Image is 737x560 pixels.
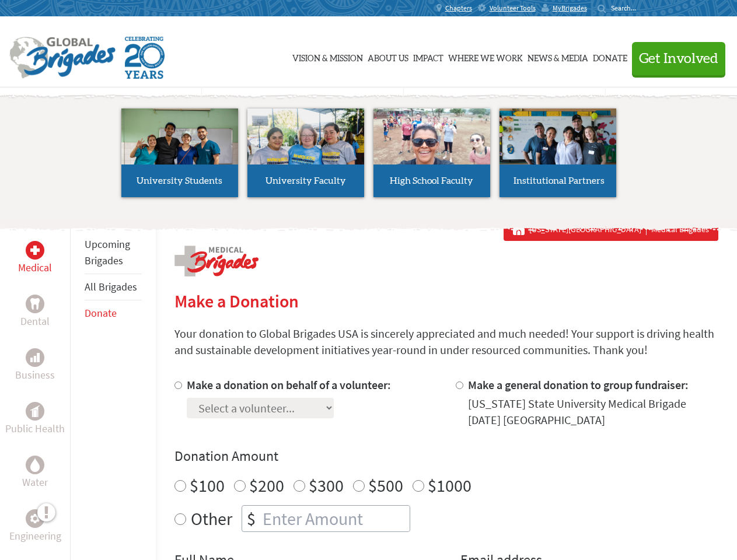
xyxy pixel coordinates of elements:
[121,108,238,186] img: menu_brigades_submenu_1.jpg
[190,474,225,496] label: $100
[174,325,718,358] p: Your donation to Global Brigades USA is sincerely appreciated and much needed! Your support is dr...
[85,274,142,300] li: All Brigades
[85,306,117,320] a: Donate
[448,27,523,86] a: Where We Work
[85,280,137,293] a: All Brigades
[26,241,44,260] div: Medical
[428,474,471,496] label: $1000
[5,402,65,437] a: Public HealthPublic Health
[247,108,364,197] a: University Faculty
[18,260,52,276] p: Medical
[26,509,44,528] div: Engineering
[22,456,48,491] a: WaterWater
[249,474,284,496] label: $200
[514,176,605,185] span: Institutional Partners
[30,353,40,362] img: Business
[553,3,587,13] span: MyBrigades
[368,474,403,496] label: $500
[500,108,616,197] a: Institutional Partners
[309,474,344,496] label: $300
[20,295,50,330] a: DentalDental
[260,506,410,531] input: Enter Amount
[85,300,142,326] li: Donate
[373,108,490,197] a: High School Faculty
[187,377,391,392] label: Make a donation on behalf of a volunteer:
[18,241,52,276] a: MedicalMedical
[368,27,408,86] a: About Us
[30,405,40,417] img: Public Health
[500,108,616,186] img: menu_brigades_submenu_4.jpg
[445,3,472,13] span: Chapters
[26,295,44,313] div: Dental
[373,108,490,165] img: menu_brigades_submenu_3.jpg
[242,506,260,531] div: $
[468,377,689,392] label: Make a general donation to group fundraiser:
[611,3,644,12] input: Search...
[174,290,718,311] h2: Make a Donation
[490,3,536,13] span: Volunteer Tools
[125,37,165,79] img: Global Brigades Celebrating 20 Years
[632,42,725,75] button: Get Involved
[20,313,50,330] p: Dental
[15,348,55,383] a: BusinessBusiness
[191,505,232,532] label: Other
[174,447,718,466] h4: Donation Amount
[292,27,363,86] a: Vision & Mission
[22,474,48,491] p: Water
[121,108,238,197] a: University Students
[174,246,259,276] img: logo-medical.png
[26,348,44,367] div: Business
[30,246,40,255] img: Medical
[26,402,44,421] div: Public Health
[85,232,142,274] li: Upcoming Brigades
[247,108,364,187] img: menu_brigades_submenu_2.jpg
[137,176,222,185] span: University Students
[528,27,588,86] a: News & Media
[413,27,443,86] a: Impact
[390,176,473,185] span: High School Faculty
[468,395,718,428] div: [US_STATE] State University Medical Brigade [DATE] [GEOGRAPHIC_DATA]
[9,37,116,79] img: Global Brigades Logo
[639,52,718,66] span: Get Involved
[30,514,40,523] img: Engineering
[593,27,627,86] a: Donate
[5,421,65,437] p: Public Health
[30,458,40,471] img: Water
[9,528,61,544] p: Engineering
[15,367,55,383] p: Business
[30,298,40,309] img: Dental
[85,237,130,267] a: Upcoming Brigades
[266,176,346,185] span: University Faculty
[26,456,44,474] div: Water
[9,509,61,544] a: EngineeringEngineering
